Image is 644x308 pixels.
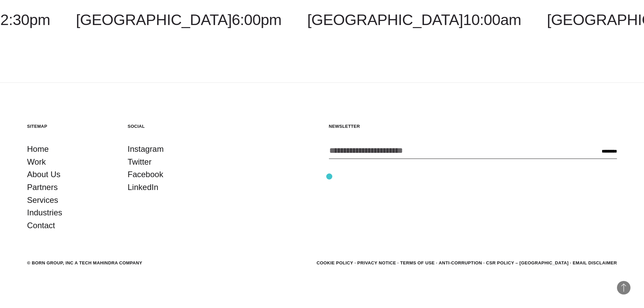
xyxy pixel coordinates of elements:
a: Terms of Use [400,260,435,265]
button: Back to Top [617,281,630,294]
a: About Us [27,168,61,181]
a: Home [27,143,49,156]
a: [GEOGRAPHIC_DATA]10:00am [307,11,521,28]
a: Partners [27,181,58,194]
div: © BORN GROUP, INC A Tech Mahindra Company [27,260,142,266]
a: LinkedIn [128,181,159,194]
a: [GEOGRAPHIC_DATA]6:00pm [76,11,282,28]
a: Industries [27,206,62,219]
a: Facebook [128,168,163,181]
a: Twitter [128,156,152,168]
span: 2:30pm [0,11,50,28]
span: 10:00am [463,11,521,28]
a: Cookie Policy [316,260,353,265]
a: Privacy Notice [357,260,396,265]
a: Services [27,194,58,207]
span: 6:00pm [232,11,281,28]
h5: Newsletter [329,123,617,129]
h5: Social [128,123,215,129]
a: Email Disclaimer [573,260,617,265]
a: CSR POLICY – [GEOGRAPHIC_DATA] [486,260,569,265]
a: Work [27,156,46,168]
a: Instagram [128,143,164,156]
h5: Sitemap [27,123,114,129]
a: Anti-Corruption [439,260,482,265]
a: Contact [27,219,55,232]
